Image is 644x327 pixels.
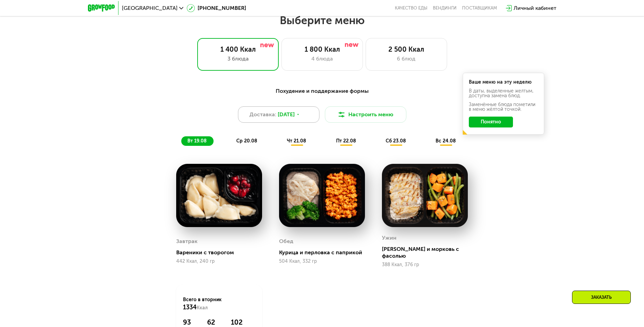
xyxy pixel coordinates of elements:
div: 62 [207,318,222,326]
span: чт 21.08 [287,138,306,144]
div: 3 блюда [204,55,272,63]
div: Заменённые блюда пометили в меню жёлтой точкой. [469,102,538,112]
div: Курица и перловка с паприкой [279,249,370,256]
span: вт 19.08 [187,138,207,144]
div: Заказать [572,291,631,304]
span: сб 23.08 [386,138,406,144]
span: ср 20.08 [236,138,257,144]
a: [PHONE_NUMBER] [187,4,246,12]
div: Похудение и поддержание формы [121,87,523,96]
div: Всего в вторник [183,296,255,311]
a: Вендинги [433,5,457,11]
div: поставщикам [462,5,497,11]
button: Настроить меню [325,106,406,123]
div: В даты, выделенные желтым, доступна замена блюд. [469,89,538,98]
div: 504 Ккал, 332 гр [279,259,365,264]
div: 102 [231,318,255,326]
div: 2 500 Ккал [373,45,440,53]
div: Обед [279,236,293,246]
div: [PERSON_NAME] и морковь с фасолью [382,246,473,259]
button: Понятно [469,117,513,127]
div: 6 блюд [373,55,440,63]
span: 1334 [183,304,197,311]
div: 1 800 Ккал [289,45,356,53]
div: 388 Ккал, 376 гр [382,262,468,268]
div: Личный кабинет [514,4,556,12]
div: 1 400 Ккал [204,45,272,53]
span: [DATE] [278,110,295,119]
div: Ваше меню на эту неделю [469,80,538,85]
span: Доставка: [250,110,276,119]
span: [GEOGRAPHIC_DATA] [122,5,178,11]
div: Вареники с творогом [176,249,268,256]
div: Ужин [382,233,397,243]
span: пт 22.08 [336,138,356,144]
a: Качество еды [395,5,427,11]
span: вс 24.08 [436,138,456,144]
div: Завтрак [176,236,198,246]
div: 442 Ккал, 240 гр [176,259,262,264]
div: 93 [183,318,199,326]
h2: Выберите меню [22,14,622,27]
div: 4 блюда [289,55,356,63]
span: Ккал [197,305,208,311]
